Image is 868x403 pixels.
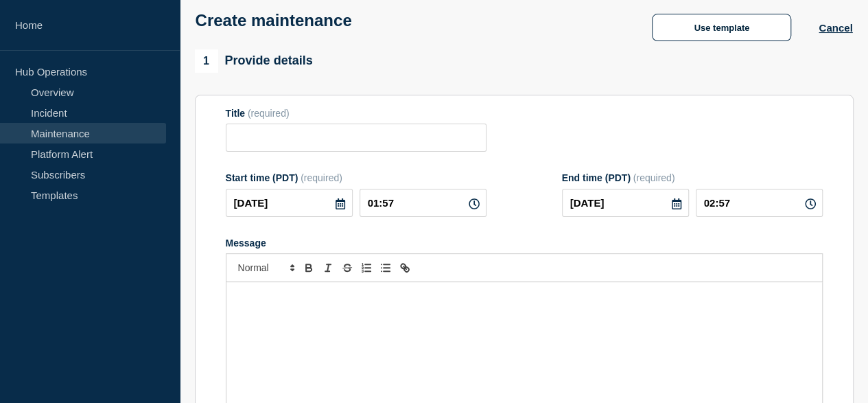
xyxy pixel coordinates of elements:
input: YYYY-MM-DD [226,189,353,217]
div: Start time (PDT) [226,172,486,183]
input: HH:MM [360,189,486,217]
span: Font size [232,260,299,276]
input: HH:MM [696,189,823,217]
span: (required) [301,172,342,183]
div: Provide details [195,49,313,73]
button: Toggle bulleted list [376,260,395,276]
button: Toggle bold text [299,260,318,276]
button: Toggle link [395,260,414,276]
button: Cancel [819,22,852,34]
button: Use template [652,14,791,41]
div: Title [226,108,486,119]
div: Message [226,238,823,249]
span: (required) [248,108,290,119]
span: (required) [633,172,675,183]
input: YYYY-MM-DD [562,189,689,217]
h1: Create maintenance [196,11,352,30]
input: Title [226,124,486,152]
div: End time (PDT) [562,172,823,183]
span: 1 [195,49,218,73]
button: Toggle italic text [318,260,338,276]
button: Toggle strikethrough text [338,260,357,276]
button: Toggle ordered list [357,260,376,276]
